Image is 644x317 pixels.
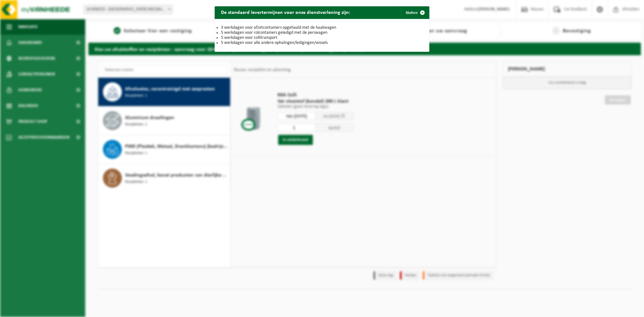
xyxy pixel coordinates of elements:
[221,25,423,30] li: 3 werkdagen voor afzetcontainers opgehaald met de haakwagen
[221,35,423,40] li: 5 werkdagen voor collitransport
[221,40,423,45] li: 5 werkdagen voor alle andere ophalingen/ledigingen/wissels
[401,6,429,19] button: Sluiten
[215,6,356,18] h2: De standaard levertermijnen voor onze dienstverlening zijn:
[221,30,423,35] li: 5 werkdagen voor rolcontainers geledigd met de perswagen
